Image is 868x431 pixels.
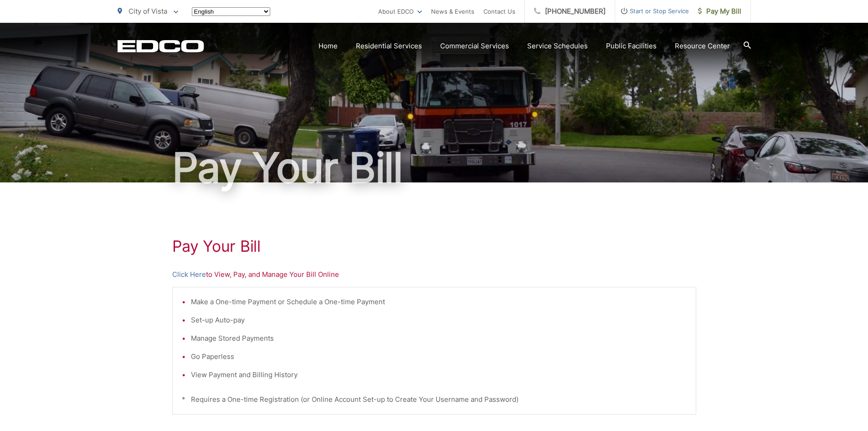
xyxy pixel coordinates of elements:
[698,6,741,17] span: Pay My Bill
[191,333,687,344] li: Manage Stored Payments
[527,41,588,52] a: Service Schedules
[172,269,696,280] p: to View, Pay, and Manage Your Bill Online
[191,315,687,326] li: Set-up Auto-pay
[172,237,696,255] h1: Pay Your Bill
[378,6,422,17] a: About EDCO
[192,7,270,16] select: Select a language
[440,41,509,52] a: Commercial Services
[191,351,687,362] li: Go Paperless
[356,41,422,52] a: Residential Services
[431,6,474,17] a: News & Events
[191,369,687,380] li: View Payment and Billing History
[483,6,515,17] a: Contact Us
[172,269,206,280] a: Click Here
[182,394,687,405] p: * Requires a One-time Registration (or Online Account Set-up to Create Your Username and Password)
[118,40,204,52] a: EDCD logo. Return to the homepage.
[118,145,751,191] h1: Pay Your Bill
[675,41,730,52] a: Resource Center
[318,41,338,52] a: Home
[606,41,657,52] a: Public Facilities
[128,7,167,16] span: City of Vista
[191,296,687,307] li: Make a One-time Payment or Schedule a One-time Payment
